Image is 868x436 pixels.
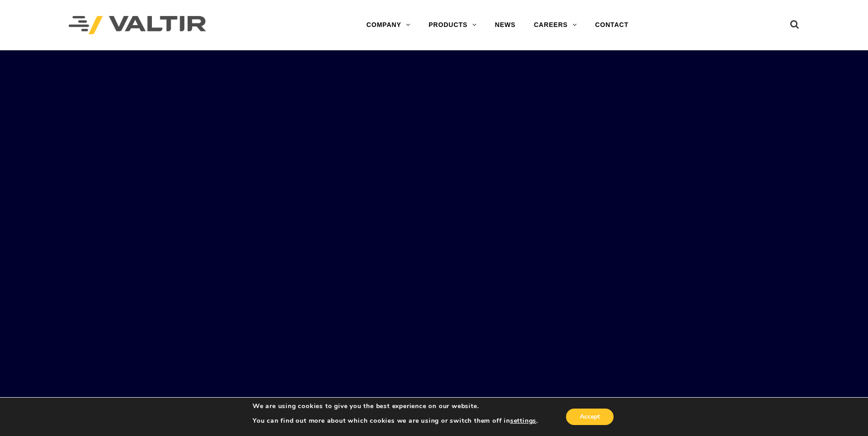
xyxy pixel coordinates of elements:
[586,16,638,34] a: CONTACT
[566,409,614,425] button: Accept
[253,417,538,425] p: You can find out more about which cookies we are using or switch them off in .
[525,16,586,34] a: CAREERS
[510,417,536,425] button: settings
[420,16,486,34] a: PRODUCTS
[486,16,525,34] a: NEWS
[69,16,206,35] img: Valtir
[357,16,420,34] a: COMPANY
[253,402,538,410] p: We are using cookies to give you the best experience on our website.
